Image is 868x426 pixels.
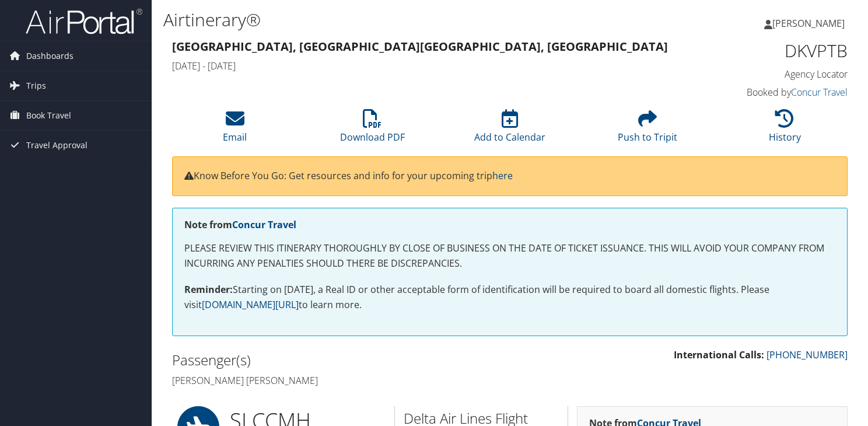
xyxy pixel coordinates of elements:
[772,17,845,30] span: [PERSON_NAME]
[172,60,674,72] h4: [DATE] - [DATE]
[232,218,296,231] a: Concur Travel
[674,348,764,361] strong: International Calls:
[766,348,848,361] a: [PHONE_NUMBER]
[202,298,299,311] a: [DOMAIN_NAME][URL]
[184,283,233,296] strong: Reminder:
[172,39,668,54] strong: [GEOGRAPHIC_DATA], [GEOGRAPHIC_DATA] [GEOGRAPHIC_DATA], [GEOGRAPHIC_DATA]
[184,282,835,312] p: Starting on [DATE], a Real ID or other acceptable form of identification will be required to boar...
[172,350,501,370] h2: Passenger(s)
[184,169,835,184] p: Know Before You Go: Get resources and info for your upcoming trip
[618,116,677,144] a: Push to Tripit
[26,101,71,130] span: Book Travel
[340,116,405,144] a: Download PDF
[492,169,513,182] a: here
[764,6,856,41] a: [PERSON_NAME]
[769,116,801,144] a: History
[184,218,296,231] strong: Note from
[163,8,625,32] h1: Airtinerary®
[172,374,501,387] h4: [PERSON_NAME] [PERSON_NAME]
[223,116,247,144] a: Email
[26,71,46,100] span: Trips
[692,68,848,81] h4: Agency Locator
[26,131,87,160] span: Travel Approval
[791,86,848,99] a: Concur Travel
[26,41,73,71] span: Dashboards
[26,8,142,35] img: airportal-logo.png
[474,116,545,144] a: Add to Calendar
[692,39,848,63] h1: DKVPTB
[692,86,848,99] h4: Booked by
[184,241,835,271] p: PLEASE REVIEW THIS ITINERARY THOROUGHLY BY CLOSE OF BUSINESS ON THE DATE OF TICKET ISSUANCE. THIS...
